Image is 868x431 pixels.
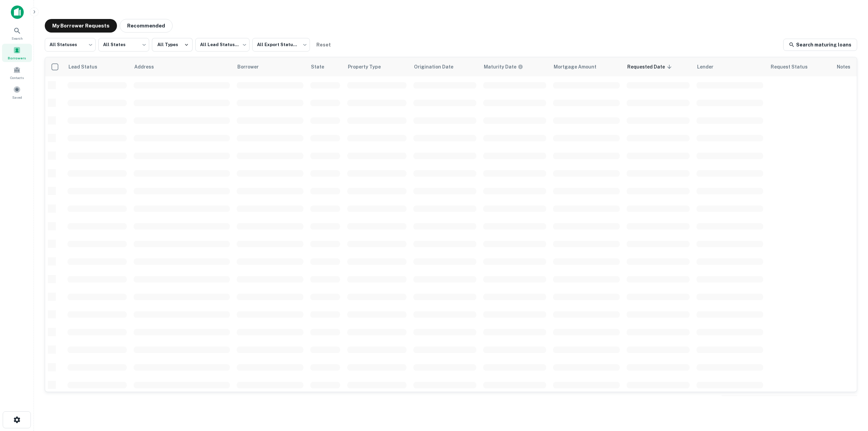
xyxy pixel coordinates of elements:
[45,19,117,33] button: My Borrower Requests
[771,63,816,71] span: Request Status
[2,83,32,101] a: Saved
[120,19,173,33] button: Recommended
[833,57,857,76] th: Notes
[8,55,26,61] span: Borrowers
[767,57,833,76] th: Request Status
[233,57,307,76] th: Borrower
[697,63,722,71] span: Lender
[484,63,523,71] div: Maturity dates displayed may be estimated. Please contact the lender for the most accurate maturi...
[344,57,410,76] th: Property Type
[237,63,268,71] span: Borrower
[68,63,106,71] span: Lead Status
[64,57,130,76] th: Lead Status
[693,57,767,76] th: Lender
[410,57,480,76] th: Origination Date
[152,38,193,52] button: All Types
[307,57,343,76] th: State
[45,36,96,54] div: All Statuses
[484,63,532,71] span: Maturity dates displayed may be estimated. Please contact the lender for the most accurate maturi...
[2,44,32,62] a: Borrowers
[130,57,233,76] th: Address
[195,36,250,54] div: All Lead Statuses
[134,63,163,71] span: Address
[313,38,334,52] button: Reset
[2,63,32,82] a: Contacts
[834,377,868,409] iframe: Chat Widget
[348,63,390,71] span: Property Type
[837,63,851,71] span: Notes
[484,63,516,71] h6: Maturity Date
[12,95,22,100] span: Saved
[550,57,623,76] th: Mortgage Amount
[554,63,605,71] span: Mortgage Amount
[480,57,550,76] th: Maturity dates displayed may be estimated. Please contact the lender for the most accurate maturi...
[11,5,24,19] img: capitalize-icon.png
[414,63,462,71] span: Origination Date
[98,36,149,54] div: All States
[783,39,857,51] a: Search maturing loans
[623,57,693,76] th: Requested Date
[12,36,23,41] span: Search
[311,63,333,71] span: State
[252,36,310,54] div: All Export Statuses
[627,63,674,71] span: Requested Date
[2,24,32,42] a: Search
[10,75,24,80] span: Contacts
